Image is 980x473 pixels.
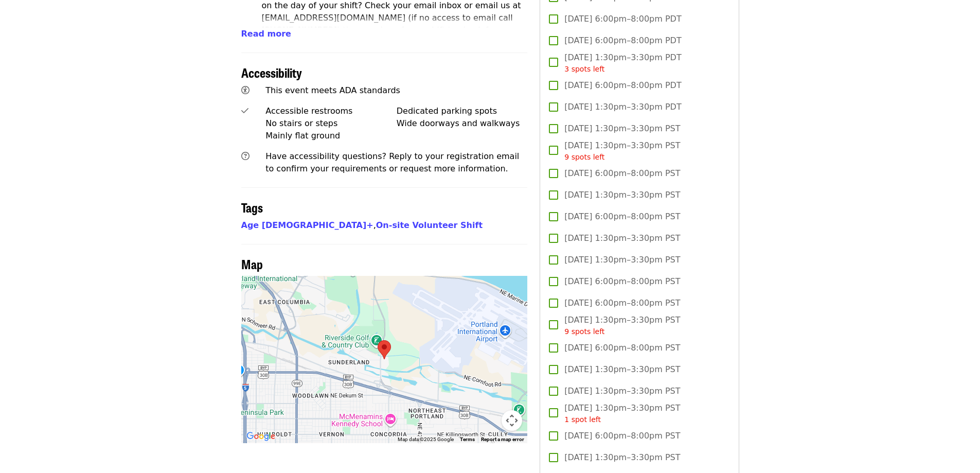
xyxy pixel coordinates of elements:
span: [DATE] 1:30pm–3:30pm PDT [564,51,681,75]
span: [DATE] 6:00pm–8:00pm PST [564,167,680,180]
span: [DATE] 1:30pm–3:30pm PST [564,314,680,337]
span: 1 spot left [564,415,601,424]
span: Map data ©2025 Google [398,436,454,442]
span: 9 spots left [564,327,604,336]
a: On-site Volunteer Shift [376,220,483,230]
span: [DATE] 6:00pm–8:00pm PDT [564,34,681,47]
i: check icon [241,106,248,116]
span: [DATE] 1:30pm–3:30pm PST [564,254,680,266]
span: Accessibility [241,63,302,81]
div: Dedicated parking spots [397,105,528,117]
a: Age [DEMOGRAPHIC_DATA]+ [241,220,373,230]
span: [DATE] 6:00pm–8:00pm PST [564,430,680,442]
span: [DATE] 6:00pm–8:00pm PST [564,211,680,223]
div: No stairs or steps [265,117,397,130]
i: universal-access icon [241,85,250,95]
span: Tags [241,198,263,216]
span: [DATE] 6:00pm–8:00pm PST [564,275,680,288]
i: question-circle icon [241,151,250,161]
span: [DATE] 1:30pm–3:30pm PST [564,385,680,397]
span: 9 spots left [564,153,604,161]
span: 3 spots left [564,65,604,73]
span: [DATE] 1:30pm–3:30pm PST [564,232,680,244]
div: Accessible restrooms [265,105,397,117]
span: Read more [241,29,291,39]
span: , [241,220,376,230]
a: Report a map error [481,436,524,442]
span: Map [241,255,263,273]
span: [DATE] 1:30pm–3:30pm PST [564,402,680,425]
span: [DATE] 1:30pm–3:30pm PST [564,139,680,163]
span: [DATE] 6:00pm–8:00pm PDT [564,79,681,92]
div: Wide doorways and walkways [397,117,528,130]
span: [DATE] 1:30pm–3:30pm PST [564,189,680,201]
span: [DATE] 6:00pm–8:00pm PST [564,297,680,309]
span: [DATE] 1:30pm–3:30pm PST [564,122,680,135]
span: This event meets ADA standards [265,85,400,95]
a: Terms (opens in new tab) [460,436,475,442]
div: Mainly flat ground [265,130,397,142]
span: Have accessibility questions? Reply to your registration email to confirm your requirements or re... [265,151,519,173]
span: [DATE] 1:30pm–3:30pm PST [564,451,680,464]
span: [DATE] 6:00pm–8:00pm PDT [564,13,681,25]
a: Open this area in Google Maps (opens a new window) [244,430,278,443]
span: [DATE] 1:30pm–3:30pm PDT [564,101,681,113]
img: Google [244,430,278,443]
button: Map camera controls [502,410,522,431]
span: [DATE] 6:00pm–8:00pm PST [564,342,680,354]
button: Read more [241,28,291,40]
span: [DATE] 1:30pm–3:30pm PST [564,363,680,376]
